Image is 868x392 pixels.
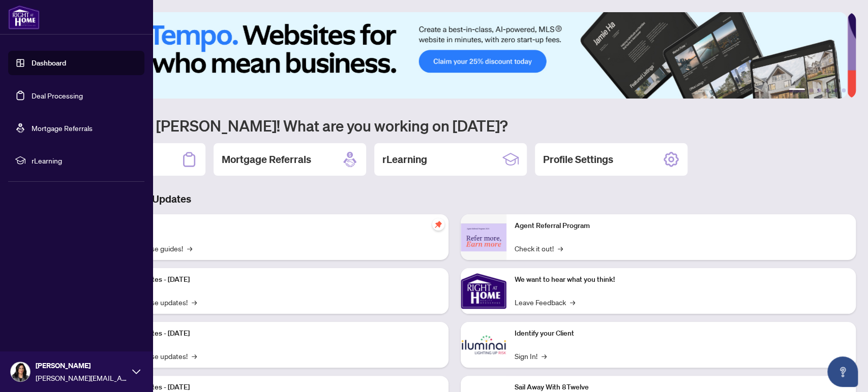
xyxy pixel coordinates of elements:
p: Platform Updates - [DATE] [107,328,440,339]
button: 3 [817,88,821,92]
p: Self-Help [107,220,440,232]
p: Platform Updates - [DATE] [107,274,440,285]
span: rLearning [32,155,137,166]
p: We want to hear what you think! [515,274,848,285]
h1: Welcome back [PERSON_NAME]! What are you working on [DATE]? [53,116,856,135]
button: 1 [789,88,805,92]
h2: Profile Settings [543,152,613,167]
span: → [192,297,197,308]
button: 6 [842,88,846,92]
img: We want to hear what you think! [461,268,506,314]
img: Profile Icon [11,362,30,381]
h2: Mortgage Referrals [222,152,311,167]
span: → [192,350,197,362]
button: Open asap [827,356,858,387]
a: Sign In!→ [515,350,547,362]
span: [PERSON_NAME] [36,360,127,371]
span: → [542,350,547,362]
h3: Brokerage & Industry Updates [53,192,856,206]
a: Leave Feedback→ [515,297,575,308]
button: 4 [825,88,829,92]
span: → [570,297,575,308]
span: pushpin [432,218,444,231]
span: [PERSON_NAME][EMAIL_ADDRESS][PERSON_NAME][DOMAIN_NAME] [36,372,127,383]
img: Agent Referral Program [461,223,506,251]
a: Mortgage Referrals [32,123,93,133]
img: Slide 0 [53,12,847,99]
p: Agent Referral Program [515,220,848,232]
button: 2 [809,88,813,92]
img: logo [8,5,40,29]
p: Identify your Client [515,328,848,339]
button: 5 [833,88,837,92]
img: Identify your Client [461,322,506,368]
a: Check it out!→ [515,243,563,254]
span: → [187,243,192,254]
span: → [558,243,563,254]
a: Dashboard [32,58,66,68]
h2: rLearning [382,152,427,167]
a: Deal Processing [32,91,83,100]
